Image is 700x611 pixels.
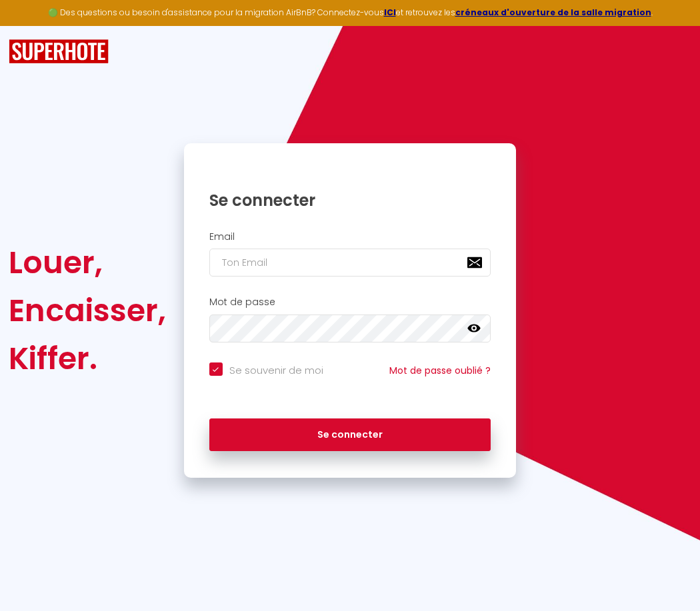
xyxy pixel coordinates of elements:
h2: Email [209,231,491,243]
img: SuperHote logo [9,39,109,64]
div: Kiffer. [9,334,166,382]
input: Ton Email [209,249,491,277]
button: Se connecter [209,418,491,452]
h1: Se connecter [209,190,491,211]
h2: Mot de passe [209,297,491,308]
div: Louer, [9,239,166,287]
div: Encaisser, [9,287,166,334]
a: créneaux d'ouverture de la salle migration [455,7,651,18]
a: Mot de passe oublié ? [389,364,491,377]
a: ICI [384,7,396,18]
